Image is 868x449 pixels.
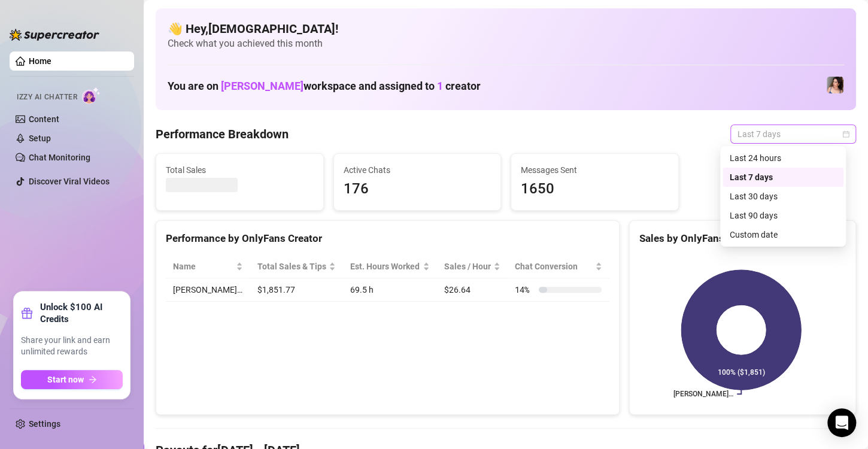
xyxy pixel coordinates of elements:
[738,125,849,143] span: Last 7 days
[166,255,250,278] th: Name
[508,255,609,278] th: Chat Conversion
[730,228,836,241] div: Custom date
[29,134,51,143] a: Setup
[521,163,669,177] span: Messages Sent
[10,29,99,41] img: logo-BBDzfeDw.svg
[168,37,844,50] span: Check what you achieved this month
[344,163,491,177] span: Active Chats
[250,278,344,302] td: $1,851.77
[344,178,491,201] span: 176
[29,114,59,124] a: Content
[173,260,233,273] span: Name
[723,168,843,187] div: Last 7 days
[723,206,843,225] div: Last 90 days
[723,148,843,168] div: Last 24 hours
[21,370,123,389] button: Start nowarrow-right
[221,80,304,92] span: [PERSON_NAME]
[166,230,609,247] div: Performance by OnlyFans Creator
[673,390,733,398] text: [PERSON_NAME]…
[166,163,314,177] span: Total Sales
[723,187,843,206] div: Last 30 days
[156,126,289,142] h4: Performance Breakdown
[842,131,849,138] span: calendar
[437,80,443,92] span: 1
[29,419,60,429] a: Settings
[168,20,844,37] h4: 👋 Hey, [DEMOGRAPHIC_DATA] !
[17,92,77,103] span: Izzy AI Chatter
[29,56,51,66] a: Home
[29,177,110,186] a: Discover Viral Videos
[730,171,836,184] div: Last 7 days
[40,301,123,325] strong: Unlock $100 AI Credits
[21,307,33,319] span: gift
[89,375,97,384] span: arrow-right
[515,260,593,273] span: Chat Conversion
[730,209,836,222] div: Last 90 days
[730,190,836,203] div: Last 30 days
[257,260,327,273] span: Total Sales & Tips
[730,151,836,165] div: Last 24 hours
[350,260,420,273] div: Est. Hours Worked
[47,375,84,384] span: Start now
[250,255,344,278] th: Total Sales & Tips
[444,260,491,273] span: Sales / Hour
[437,278,508,302] td: $26.64
[639,230,846,247] div: Sales by OnlyFans Creator
[521,178,669,201] span: 1650
[166,278,250,302] td: [PERSON_NAME]…
[29,153,90,162] a: Chat Monitoring
[82,87,101,104] img: AI Chatter
[343,278,437,302] td: 69.5 h
[827,408,856,437] div: Open Intercom Messenger
[515,283,534,296] span: 14 %
[723,225,843,244] div: Custom date
[437,255,508,278] th: Sales / Hour
[168,80,481,93] h1: You are on workspace and assigned to creator
[827,77,843,93] img: Lauren
[21,335,123,358] span: Share your link and earn unlimited rewards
